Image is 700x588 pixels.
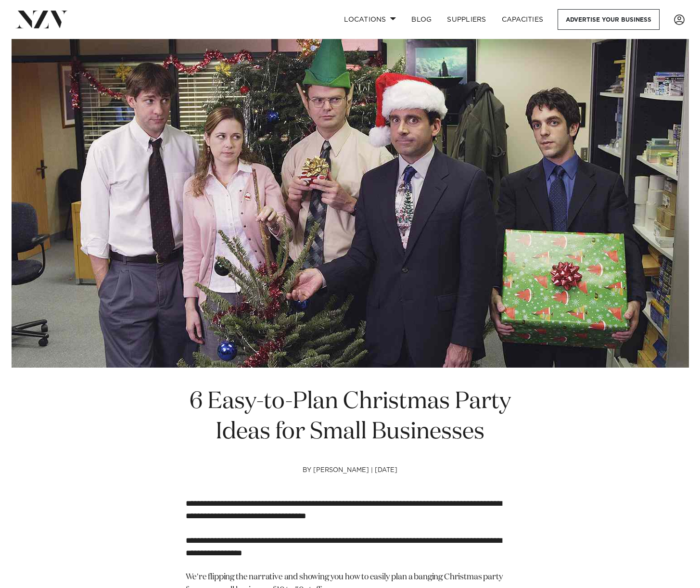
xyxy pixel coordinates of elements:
a: Advertise your business [558,9,660,30]
h4: by [PERSON_NAME] | [DATE] [186,467,515,498]
p: Paragraph block [186,535,515,560]
p: Paragraph block [186,498,515,523]
a: Locations [336,9,404,30]
img: nzv-logo.png [15,11,68,28]
h1: 6 Easy-to-Plan Christmas Party Ideas for Small Businesses [186,387,515,447]
img: 6 Easy-to-Plan Christmas Party Ideas for Small Businesses [12,39,689,368]
a: BLOG [404,9,439,30]
a: SUPPLIERS [439,9,494,30]
a: Capacities [494,9,551,30]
